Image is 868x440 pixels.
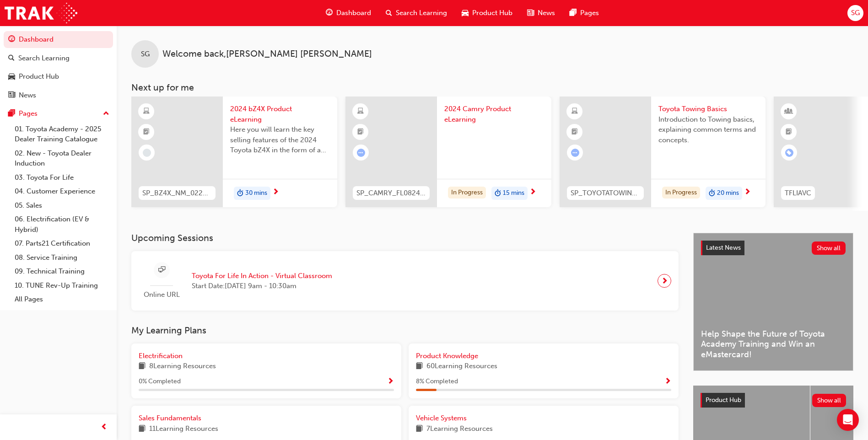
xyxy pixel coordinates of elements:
[416,351,671,361] a: Product Knowledge
[4,31,113,48] a: Dashboard
[744,188,751,197] span: next-icon
[19,90,36,101] div: News
[11,292,113,306] a: All Pages
[11,212,113,236] a: 06. Electrification (EV & Hybrid)
[139,413,394,424] a: Sales Fundamentals
[141,49,150,59] span: SG
[11,122,113,146] a: 01. Toyota Academy - 2025 Dealer Training Catalogue
[11,264,113,279] a: 09. Technical Training
[139,424,146,435] span: book-icon
[661,274,668,287] span: next-icon
[139,352,183,360] span: Electrification
[706,244,741,252] span: Latest News
[158,264,165,276] span: sessionType_ONLINE_URL-icon
[357,106,364,118] span: learningResourceType_ELEARNING-icon
[143,149,151,157] span: learningRecordVerb_NONE-icon
[444,104,544,124] span: 2024 Camry Product eLearning
[416,352,478,360] span: Product Knowledge
[131,325,679,336] h3: My Learning Plans
[8,110,15,118] span: pages-icon
[658,114,758,145] span: Introduction to Towing basics, explaining common terms and concepts.
[416,376,458,387] span: 8 % Completed
[571,126,578,138] span: booktick-icon
[19,108,38,119] div: Pages
[527,7,534,19] span: news-icon
[785,188,811,199] span: TFLIAVC
[8,54,15,63] span: search-icon
[131,233,679,243] h3: Upcoming Sessions
[11,199,113,213] a: 05. Sales
[4,105,113,122] button: Pages
[357,149,365,157] span: learningRecordVerb_ATTEMPT-icon
[143,106,150,118] span: learningResourceType_ELEARNING-icon
[786,106,792,118] span: learningResourceType_INSTRUCTOR_LED-icon
[538,8,555,18] span: News
[812,394,846,407] button: Show all
[357,126,364,138] span: booktick-icon
[664,378,671,386] span: Show Progress
[812,241,846,255] button: Show all
[149,361,216,372] span: 8 Learning Resources
[837,409,859,431] div: Open Intercom Messenger
[472,8,512,18] span: Product Hub
[18,53,70,64] div: Search Learning
[8,73,15,81] span: car-icon
[396,8,447,18] span: Search Learning
[529,188,536,197] span: next-icon
[503,188,524,199] span: 15 mins
[658,104,758,114] span: Toyota Towing Basics
[345,97,551,207] a: SP_CAMRY_FL0824_EL2024 Camry Product eLearningIn Progressduration-icon15 mins
[131,97,337,207] a: SP_BZ4X_NM_0224_EL012024 bZ4X Product eLearningHere you will learn the key selling features of th...
[571,106,578,118] span: learningResourceType_ELEARNING-icon
[237,188,243,199] span: duration-icon
[387,378,394,386] span: Show Progress
[11,236,113,251] a: 07. Parts21 Certification
[851,8,860,18] span: SG
[139,361,146,372] span: book-icon
[162,49,372,59] span: Welcome back , [PERSON_NAME] [PERSON_NAME]
[11,279,113,293] a: 10. TUNE Rev-Up Training
[11,251,113,265] a: 08. Service Training
[662,187,700,199] div: In Progress
[192,271,332,281] span: Toyota For Life In Action - Virtual Classroom
[416,413,671,424] a: Vehicle Systems
[336,8,371,18] span: Dashboard
[387,376,394,387] button: Show Progress
[139,351,394,361] a: Electrification
[426,424,493,435] span: 7 Learning Resources
[19,71,59,82] div: Product Hub
[230,104,330,124] span: 2024 bZ4X Product eLearning
[139,414,201,422] span: Sales Fundamentals
[785,149,793,157] span: learningRecordVerb_ENROLL-icon
[318,4,378,22] a: guage-iconDashboard
[139,290,184,300] span: Online URL
[786,126,792,138] span: booktick-icon
[416,414,467,422] span: Vehicle Systems
[416,424,423,435] span: book-icon
[149,424,218,435] span: 11 Learning Resources
[103,108,109,120] span: up-icon
[454,4,520,22] a: car-iconProduct Hub
[139,376,181,387] span: 0 % Completed
[4,68,113,85] a: Product Hub
[847,5,863,21] button: SG
[448,187,486,199] div: In Progress
[717,188,739,199] span: 20 mins
[4,87,113,104] a: News
[142,188,212,199] span: SP_BZ4X_NM_0224_EL01
[5,3,77,23] img: Trak
[701,393,846,408] a: Product HubShow all
[386,7,392,19] span: search-icon
[4,50,113,67] a: Search Learning
[356,188,426,199] span: SP_CAMRY_FL0824_EL
[101,422,108,433] span: prev-icon
[416,361,423,372] span: book-icon
[139,258,671,304] a: Online URLToyota For Life In Action - Virtual ClassroomStart Date:[DATE] 9am - 10:30am
[701,329,846,360] span: Help Shape the Future of Toyota Academy Training and Win an eMastercard!
[8,36,15,44] span: guage-icon
[11,184,113,199] a: 04. Customer Experience
[117,82,868,93] h3: Next up for me
[571,149,579,157] span: learningRecordVerb_ATTEMPT-icon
